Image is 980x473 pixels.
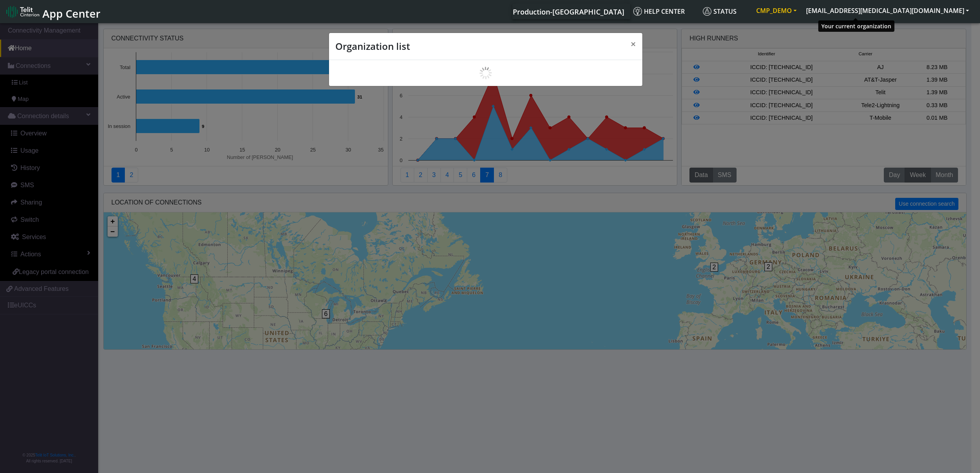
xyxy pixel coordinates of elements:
[751,4,801,18] button: CMP_DEMO
[6,5,39,18] img: logo-telit-cinterion-gw-new.png
[818,20,894,32] div: Your current organization
[703,7,737,16] span: Status
[801,4,974,18] button: [EMAIL_ADDRESS][MEDICAL_DATA][DOMAIN_NAME]
[6,3,99,20] a: App Center
[479,67,492,79] img: loading.gif
[703,7,711,16] img: status.svg
[633,7,642,16] img: knowledge.svg
[335,39,410,53] h4: Organization list
[700,4,751,19] a: Status
[630,4,700,19] a: Help center
[633,7,685,16] span: Help center
[513,7,624,16] span: Production-[GEOGRAPHIC_DATA]
[42,6,101,21] span: App Center
[631,37,636,50] span: ×
[512,4,624,19] a: Your current platform instance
